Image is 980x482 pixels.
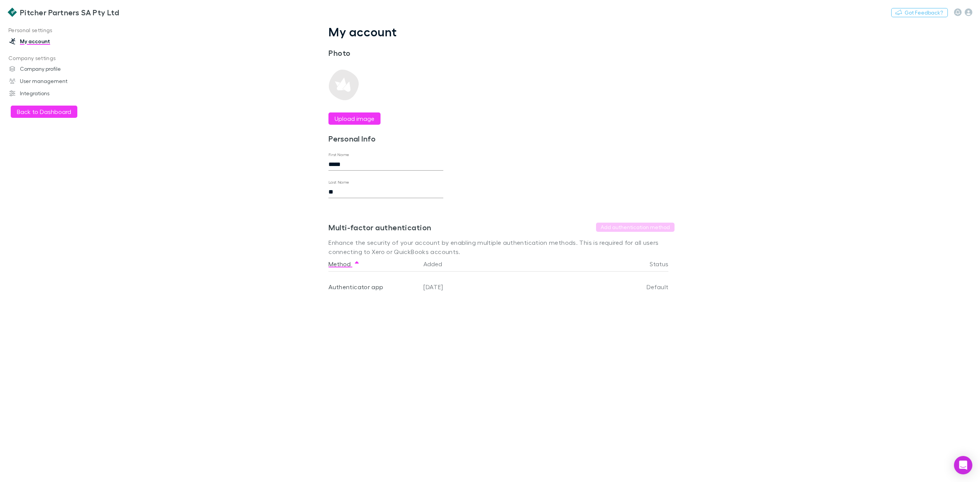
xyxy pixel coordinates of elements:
h3: Photo [328,48,443,57]
div: [DATE] [420,272,599,302]
button: Got Feedback? [891,8,948,17]
button: Method [328,256,360,272]
button: Upload image [328,112,381,125]
p: Company settings [2,54,109,63]
button: Status [650,256,678,272]
button: Add authentication method [596,223,675,232]
h3: Multi-factor authentication [328,223,431,232]
h1: My account [328,24,675,39]
h3: Pitcher Partners SA Pty Ltd [20,8,119,17]
label: Upload image [335,114,374,123]
img: Pitcher Partners SA Pty Ltd's Logo [8,8,17,17]
a: User management [2,75,109,87]
p: Personal settings [2,26,109,35]
a: Pitcher Partners SA Pty Ltd [3,3,124,21]
button: Back to Dashboard [11,106,77,118]
p: Enhance the security of your account by enabling multiple authentication methods. This is require... [328,238,675,256]
label: Last Name [328,179,350,185]
a: Integrations [2,87,109,99]
h3: Personal Info [328,134,443,143]
div: Authenticator app [328,272,417,302]
a: Company profile [2,63,109,75]
a: My account [2,35,109,47]
div: Default [599,272,668,302]
button: Added [423,256,451,272]
label: First Name [328,152,350,158]
div: Open Intercom Messenger [954,456,972,474]
img: Preview [328,70,359,100]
